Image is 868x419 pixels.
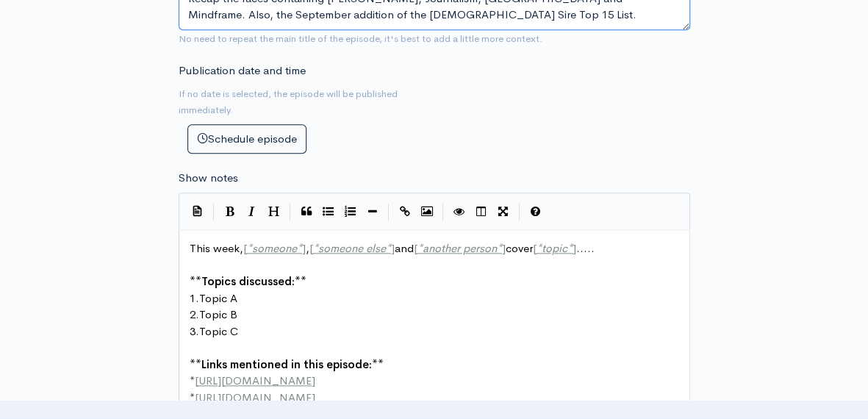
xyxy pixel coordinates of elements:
span: [URL][DOMAIN_NAME] [195,390,315,404]
button: Markdown Guide [525,201,547,223]
span: [ [243,241,247,255]
button: Toggle Side by Side [470,201,492,223]
span: ] [302,241,306,255]
span: ] [502,241,506,255]
button: Quote [295,201,318,223]
button: Bold [219,201,241,223]
button: Create Link [394,201,416,223]
span: Links mentioned in this episode: [201,357,372,371]
span: topic [542,241,567,255]
button: Schedule episode [187,124,306,154]
button: Insert Show Notes Template [187,200,209,222]
label: Show notes [179,170,238,187]
span: Topic A [199,291,237,305]
label: Publication date and time [179,62,306,79]
button: Heading [263,201,285,223]
span: ] [573,241,576,255]
small: If no date is selected, the episode will be published immediately. [179,87,398,117]
span: Topic B [199,307,237,321]
span: 3. [190,324,199,338]
span: Topics discussed: [201,274,295,288]
span: [ [414,241,417,255]
i: | [388,204,390,221]
span: [ [533,241,537,255]
span: ] [391,241,395,255]
span: 2. [190,307,199,321]
span: Topic C [199,324,238,338]
button: Toggle Preview [448,201,470,223]
i: | [442,204,444,221]
button: Insert Horizontal Line [362,201,384,223]
button: Insert Image [416,201,438,223]
i: | [290,204,291,221]
button: Generic List [318,201,340,223]
span: another person [423,241,497,255]
span: someone else [318,241,386,255]
span: 1. [190,291,199,305]
i: | [213,204,215,221]
button: Italic [241,201,263,223]
span: someone [252,241,297,255]
small: No need to repeat the main title of the episode, it's best to add a little more context. [179,32,542,45]
span: [ [309,241,313,255]
span: This week, , and cover ..... [190,241,595,255]
button: Toggle Fullscreen [492,201,514,223]
span: [URL][DOMAIN_NAME] [195,373,315,387]
button: Numbered List [340,201,362,223]
i: | [519,204,520,221]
